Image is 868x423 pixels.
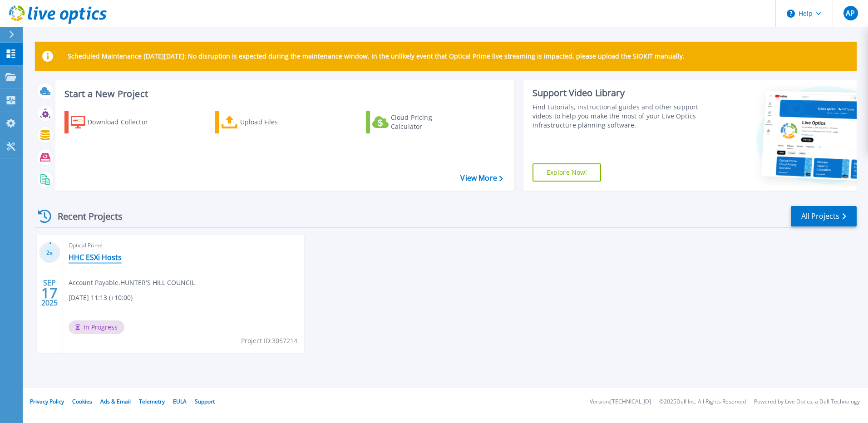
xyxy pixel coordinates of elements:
[366,111,467,133] a: Cloud Pricing Calculator
[64,111,166,133] a: Download Collector
[100,398,131,405] a: Ads & Email
[69,278,195,288] span: Account Payable , HUNTER'S HILL COUNCIL
[69,293,133,303] span: [DATE] 11:13 (+10:00)
[590,399,651,405] li: Version: [TECHNICAL_ID]
[41,289,58,297] span: 17
[846,10,855,17] span: AP
[215,111,316,133] a: Upload Files
[659,399,746,405] li: © 2025 Dell Inc. All Rights Reserved
[533,163,602,182] a: Explore Now!
[69,253,122,262] a: HHC ESXi Hosts
[791,206,857,226] a: All Projects
[139,398,165,405] a: Telemetry
[533,87,702,99] div: Support Video Library
[533,103,702,130] div: Find tutorials, instructional guides and other support videos to help you make the most of your L...
[240,113,313,131] div: Upload Files
[35,205,135,227] div: Recent Projects
[41,276,58,310] div: SEP 2025
[391,113,464,131] div: Cloud Pricing Calculator
[173,398,187,405] a: EULA
[88,113,160,131] div: Download Collector
[68,53,685,60] p: Scheduled Maintenance [DATE][DATE]: No disruption is expected during the maintenance window. In t...
[460,174,503,182] a: View More
[754,399,860,405] li: Powered by Live Optics, a Dell Technology
[69,320,124,334] span: In Progress
[49,251,53,256] span: %
[30,398,64,405] a: Privacy Policy
[241,336,297,346] span: Project ID: 3057214
[72,398,92,405] a: Cookies
[69,241,299,251] span: Optical Prime
[64,89,503,99] h3: Start a New Project
[39,248,60,258] h3: 2
[195,398,215,405] a: Support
